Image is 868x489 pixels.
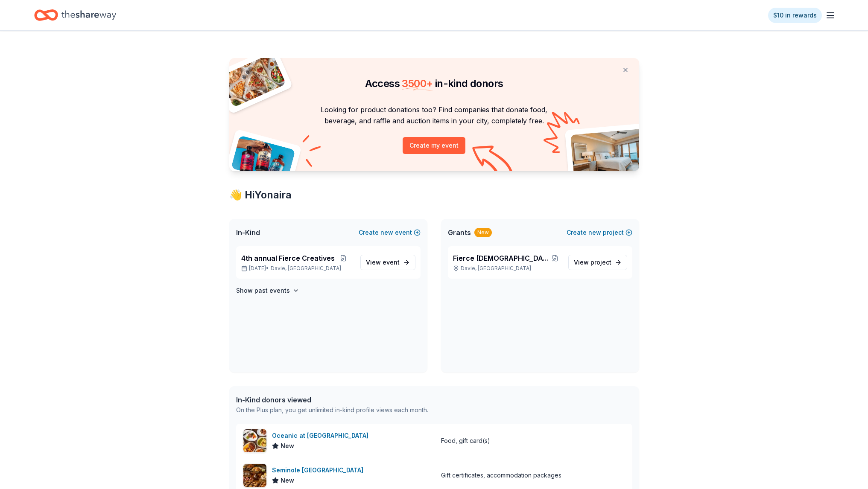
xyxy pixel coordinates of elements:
[574,257,611,268] span: View
[34,5,116,25] a: Home
[365,77,503,90] span: Access in-kind donors
[219,53,286,108] img: Pizza
[272,431,372,441] div: Oceanic at [GEOGRAPHIC_DATA]
[453,253,549,263] span: Fierce [DEMOGRAPHIC_DATA] Nonprofit
[272,465,367,475] div: Seminole [GEOGRAPHIC_DATA]
[441,470,561,480] div: Gift certificates, accommodation packages
[243,429,266,452] img: Image for Oceanic at Pompano Beach
[474,228,492,237] div: New
[360,255,415,270] a: View event
[229,188,639,202] div: 👋 Hi Yonaira
[383,259,400,266] span: event
[768,8,822,23] a: $10 in rewards
[402,77,433,90] span: 3500 +
[236,285,290,296] h4: Show past events
[241,253,335,263] span: 4th annual Fierce Creatives
[359,227,421,238] button: Createnewevent
[240,104,629,127] p: Looking for product donations too? Find companies that donate food, beverage, and raffle and auct...
[472,146,515,178] img: Curvy arrow
[588,227,601,238] span: new
[236,285,299,296] button: Show past events
[380,227,393,238] span: new
[568,255,627,270] a: View project
[403,137,465,154] button: Create my event
[236,405,428,415] div: On the Plus plan, you get unlimited in-kind profile views each month.
[441,436,490,446] div: Food, gift card(s)
[590,259,611,266] span: project
[281,475,294,486] span: New
[236,395,428,405] div: In-Kind donors viewed
[241,265,354,272] p: [DATE] •
[453,265,561,272] p: Davie, [GEOGRAPHIC_DATA]
[448,227,471,238] span: Grants
[236,227,260,238] span: In-Kind
[366,257,400,268] span: View
[281,441,294,451] span: New
[271,265,341,272] span: Davie, [GEOGRAPHIC_DATA]
[567,227,632,238] button: Createnewproject
[243,464,266,487] img: Image for Seminole Hard Rock Hotel & Casino Hollywood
